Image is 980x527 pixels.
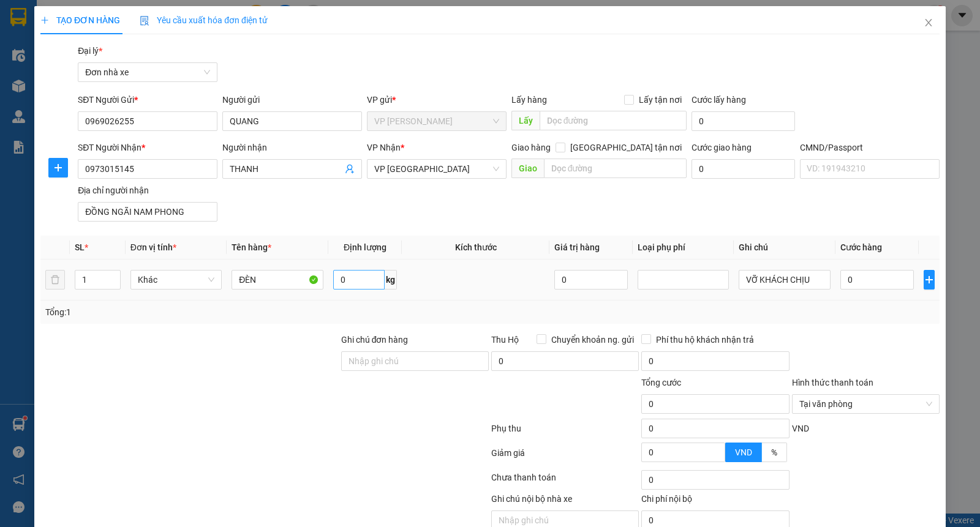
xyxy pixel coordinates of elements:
span: kg [385,270,397,290]
span: Tổng cước [641,378,681,387]
span: VND [792,424,809,433]
div: Giảm giá [490,446,640,468]
input: Cước giao hàng [692,159,795,179]
span: VP Ninh Bình [374,160,499,178]
span: VND [735,447,752,457]
span: Lấy [511,111,540,130]
div: CMND/Passport [800,141,940,154]
input: 0 [554,270,628,290]
span: Lấy hàng [511,95,547,105]
th: Loại phụ phí [633,236,734,260]
span: Cước hàng [840,242,882,252]
span: user-add [345,164,355,174]
span: Tại văn phòng [799,395,932,413]
span: plus [49,163,67,173]
div: Tổng: 1 [45,305,379,319]
button: delete [45,270,65,290]
div: Ghi chú nội bộ nhà xe [491,492,639,510]
b: GỬI : VP [PERSON_NAME] [15,89,213,109]
div: Người gửi [222,93,362,107]
span: Giao [511,159,544,178]
span: Định lượng [344,242,386,252]
span: TẠO ĐƠN HÀNG [40,15,120,25]
span: Giao hàng [511,143,551,152]
img: icon [140,16,149,26]
div: VP gửi [367,93,507,107]
li: Số 10 ngõ 15 Ngọc Hồi, Q.[PERSON_NAME], [GEOGRAPHIC_DATA] [115,30,512,45]
span: Đại lý [78,46,102,56]
button: Close [911,6,946,40]
span: close [924,18,933,28]
label: Cước giao hàng [692,143,752,152]
button: plus [924,270,935,290]
span: SL [75,242,85,252]
span: plus [924,275,934,285]
span: Giá trị hàng [554,242,600,252]
span: VP Nhận [367,143,401,152]
label: Cước lấy hàng [692,95,746,105]
span: Yêu cầu xuất hóa đơn điện tử [140,15,268,25]
label: Hình thức thanh toán [792,378,873,387]
div: Người nhận [222,141,362,154]
div: SĐT Người Gửi [78,93,217,107]
input: Ghi Chú [739,270,831,290]
span: Lấy tận nơi [634,93,687,107]
span: VP Lê Duẩn [374,112,499,130]
span: Phí thu hộ khách nhận trả [651,333,759,346]
span: Khác [138,271,215,289]
input: Địa chỉ của người nhận [78,202,217,222]
button: plus [48,158,68,178]
span: Tên hàng [232,242,271,252]
input: VD: Bàn, Ghế [232,270,323,290]
span: Kích thước [455,242,497,252]
div: Phụ thu [490,422,640,443]
input: Cước lấy hàng [692,111,795,131]
img: logo.jpg [15,15,77,77]
input: Dọc đường [540,111,687,130]
span: plus [40,16,49,24]
label: Ghi chú đơn hàng [341,335,409,345]
span: Đơn vị tính [130,242,176,252]
div: Chi phí nội bộ [641,492,789,510]
div: Chưa thanh toán [490,471,640,492]
li: Hotline: 19001155 [115,45,512,61]
input: Ghi chú đơn hàng [341,351,489,371]
span: Thu Hộ [491,335,519,345]
div: SĐT Người Nhận [78,141,217,154]
th: Ghi chú [734,236,835,260]
span: % [771,447,777,457]
input: Dọc đường [544,159,687,178]
span: Đơn nhà xe [85,63,210,81]
div: Địa chỉ người nhận [78,184,217,197]
span: [GEOGRAPHIC_DATA] tận nơi [565,141,687,154]
span: Chuyển khoản ng. gửi [546,333,639,346]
